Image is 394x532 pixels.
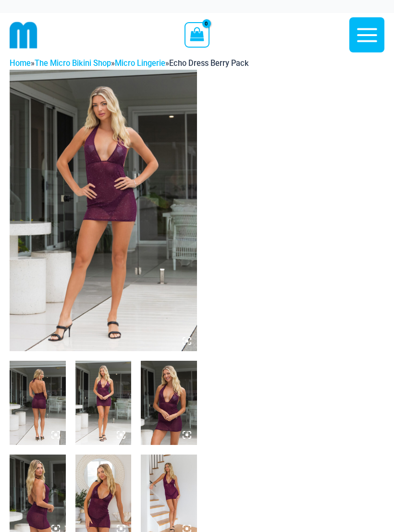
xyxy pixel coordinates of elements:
a: View Shopping Cart, empty [185,22,209,47]
span: Echo Dress Berry Pack [169,59,249,68]
a: Home [10,59,31,68]
img: Echo Berry 5671 Dress 682 Thong [10,70,197,351]
img: cropped mm emblem [10,21,37,49]
a: The Micro Bikini Shop [35,59,111,68]
span: » » » [10,59,249,68]
img: Echo Berry 5671 Dress 682 Thong [141,361,197,445]
img: Echo Berry 5671 Dress 682 Thong [75,361,132,445]
a: Micro Lingerie [115,59,165,68]
img: Echo Berry 5671 Dress 682 Thong [10,361,66,445]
